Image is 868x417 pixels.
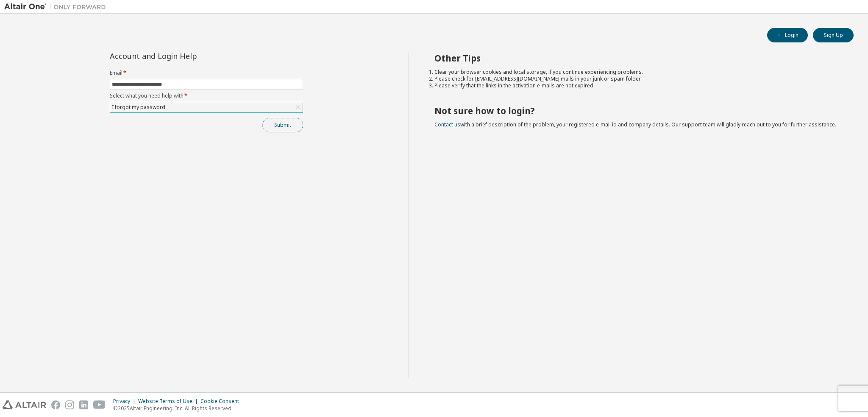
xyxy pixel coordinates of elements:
div: Privacy [113,398,138,405]
button: Submit [262,118,303,132]
h2: Other Tips [434,53,839,64]
div: Website Terms of Use [138,398,200,405]
img: linkedin.svg [79,400,88,409]
p: © 2025 Altair Engineering, Inc. All Rights Reserved. [113,405,244,412]
img: youtube.svg [93,400,106,409]
div: Account and Login Help [110,53,264,59]
li: Please verify that the links in the activation e-mails are not expired. [434,82,839,89]
li: Clear your browser cookies and local storage, if you continue experiencing problems. [434,69,839,76]
h2: Not sure how to login? [434,105,839,116]
div: I forgot my password [110,102,303,112]
div: Cookie Consent [200,398,244,405]
li: Please check for [EMAIL_ADDRESS][DOMAIN_NAME] mails in your junk or spam folder. [434,76,839,82]
label: Email [110,70,303,76]
button: Sign Up [813,28,854,42]
span: with a brief description of the problem, your registered e-mail id and company details. Our suppo... [434,121,836,128]
img: Altair One [4,3,110,11]
img: instagram.svg [65,400,74,409]
div: I forgot my password [111,103,167,112]
label: Select what you need help with [110,92,303,99]
img: altair_logo.svg [3,400,46,409]
img: facebook.svg [51,400,60,409]
a: Contact us [434,121,460,128]
button: Login [767,28,808,42]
